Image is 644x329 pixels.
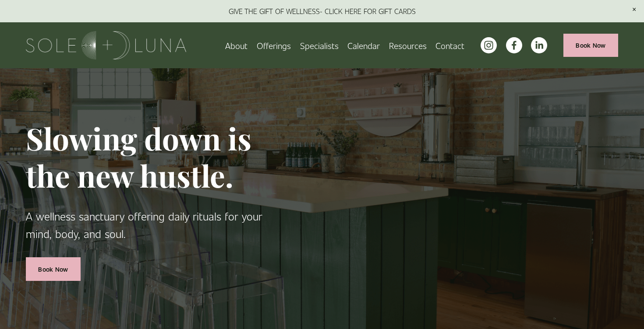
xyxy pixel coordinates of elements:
p: A wellness sanctuary offering daily rituals for your mind, body, and soul. [26,208,270,242]
a: folder dropdown [389,38,427,53]
a: facebook-unauth [506,37,522,53]
h1: Slowing down is the new hustle. [26,119,270,194]
img: Sole + Luna [26,31,187,59]
span: Offerings [257,38,291,52]
a: About [225,38,248,53]
a: Contact [435,38,464,53]
a: folder dropdown [257,38,291,53]
a: Calendar [347,38,380,53]
a: Specialists [300,38,339,53]
span: Resources [389,38,427,52]
a: LinkedIn [531,37,547,53]
a: instagram-unauth [481,37,497,53]
a: Book Now [26,257,81,280]
a: Book Now [563,34,618,57]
